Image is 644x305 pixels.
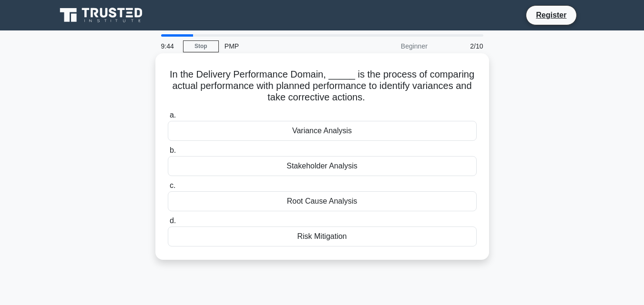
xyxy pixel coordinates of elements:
a: Register [530,9,572,21]
div: Risk Mitigation [168,226,477,246]
a: Stop [183,40,219,52]
span: a. [170,111,176,119]
div: PMP [219,37,350,56]
div: Variance Analysis [168,121,477,141]
div: Root Cause Analysis [168,191,477,211]
span: d. [170,216,176,225]
span: c. [170,181,175,189]
div: 9:44 [155,37,183,56]
span: b. [170,146,176,154]
div: Beginner [350,37,433,56]
div: Stakeholder Analysis [168,156,477,176]
h5: In the Delivery Performance Domain, _____ is the process of comparing actual performance with pla... [167,69,478,104]
div: 2/10 [433,37,489,56]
